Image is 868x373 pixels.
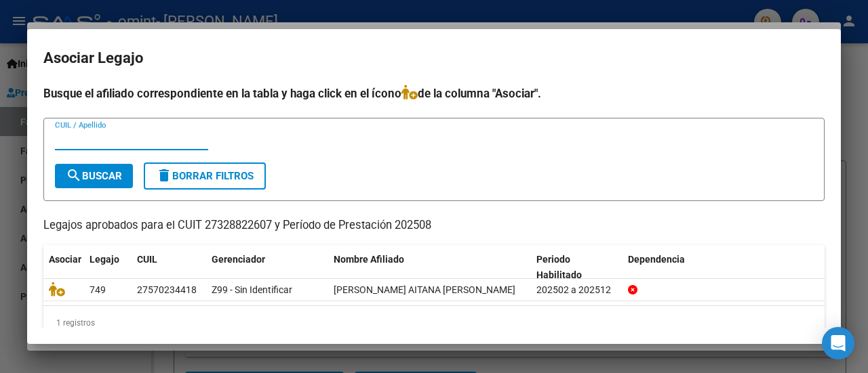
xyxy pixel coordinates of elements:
datatable-header-cell: CUIL [132,245,206,290]
datatable-header-cell: Nombre Afiliado [328,245,531,290]
h4: Busque el afiliado correspondiente en la tabla y haga click en el ícono de la columna "Asociar". [43,85,825,102]
button: Borrar Filtros [144,162,266,190]
span: OSER AITANA CATALINA [334,284,515,295]
mat-icon: delete [156,167,172,183]
span: Buscar [66,170,122,182]
mat-icon: search [66,167,82,183]
span: Z99 - Sin Identificar [212,284,292,295]
span: CUIL [137,254,157,265]
datatable-header-cell: Periodo Habilitado [531,245,623,290]
datatable-header-cell: Asociar [43,245,84,290]
datatable-header-cell: Dependencia [623,245,825,290]
datatable-header-cell: Legajo [84,245,132,290]
span: Asociar [49,254,81,265]
div: 27570234418 [137,282,197,298]
div: Open Intercom Messenger [822,327,854,359]
datatable-header-cell: Gerenciador [206,245,328,290]
button: Buscar [55,164,133,188]
span: Periodo Habilitado [536,254,582,280]
div: 1 registros [43,306,825,340]
span: Borrar Filtros [156,170,254,182]
span: Legajo [90,254,119,265]
span: Nombre Afiliado [334,254,404,265]
span: 749 [90,284,106,295]
h2: Asociar Legajo [43,45,825,71]
span: Gerenciador [212,254,265,265]
div: 202502 a 202512 [536,282,617,298]
p: Legajos aprobados para el CUIT 27328822607 y Período de Prestación 202508 [43,217,825,234]
span: Dependencia [628,254,685,265]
